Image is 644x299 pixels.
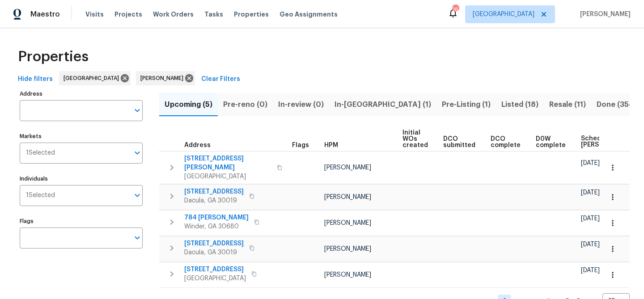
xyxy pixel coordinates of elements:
span: HPM [324,142,338,148]
span: Visits [85,10,104,19]
span: [DATE] [581,160,600,166]
span: [PERSON_NAME] [140,74,187,83]
span: Listed (18) [501,98,538,111]
div: 76 [452,5,458,14]
button: Hide filters [14,71,56,88]
span: In-review (0) [278,98,324,111]
span: Hide filters [18,74,53,85]
span: [PERSON_NAME] [324,272,371,278]
button: Open [131,104,144,117]
span: [PERSON_NAME] [324,220,371,226]
span: Flags [292,142,309,148]
span: [DATE] [581,190,600,196]
span: Done (358) [597,98,636,111]
span: Dacula, GA 30019 [184,248,244,257]
span: 1 Selected [26,192,55,199]
span: [STREET_ADDRESS] [184,239,244,248]
span: Pre-Listing (1) [442,98,491,111]
span: [PERSON_NAME] [324,246,371,252]
span: [GEOGRAPHIC_DATA] [184,274,246,283]
span: Properties [234,10,269,19]
label: Individuals [20,176,143,181]
button: Open [131,147,144,159]
span: [STREET_ADDRESS] [184,187,244,196]
span: Resale (11) [549,98,586,111]
span: 784 [PERSON_NAME] [184,213,249,222]
span: [GEOGRAPHIC_DATA] [64,74,123,83]
span: [PERSON_NAME] [324,164,371,171]
span: Tasks [204,11,223,17]
button: Open [131,189,144,202]
label: Markets [20,134,143,139]
span: [STREET_ADDRESS][PERSON_NAME] [184,154,271,172]
span: [GEOGRAPHIC_DATA] [184,172,271,181]
span: Dacula, GA 30019 [184,196,244,205]
div: [GEOGRAPHIC_DATA] [59,71,131,85]
button: Open [131,232,144,244]
span: Address [184,142,211,148]
span: Projects [114,10,142,19]
span: Geo Assignments [280,10,338,19]
span: Work Orders [153,10,194,19]
span: [DATE] [581,215,600,222]
span: D0W complete [536,136,566,148]
span: DCO submitted [443,136,475,148]
span: Properties [18,52,89,61]
button: Clear Filters [198,71,244,88]
label: Flags [20,219,143,224]
label: Address [20,91,143,97]
span: [PERSON_NAME] [576,10,631,19]
span: [PERSON_NAME] [324,194,371,200]
span: DCO complete [491,136,521,148]
span: In-[GEOGRAPHIC_DATA] (1) [335,98,431,111]
span: [STREET_ADDRESS] [184,265,246,274]
span: [GEOGRAPHIC_DATA] [473,10,534,19]
span: Scheduled [PERSON_NAME] [581,135,631,148]
span: Upcoming (5) [165,98,212,111]
span: Clear Filters [201,74,240,85]
span: Pre-reno (0) [223,98,267,111]
span: Initial WOs created [402,130,428,148]
span: [DATE] [581,267,600,274]
span: [DATE] [581,241,600,248]
div: [PERSON_NAME] [136,71,195,85]
span: 1 Selected [26,149,55,157]
span: Maestro [30,10,60,19]
span: Winder, GA 30680 [184,222,249,231]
